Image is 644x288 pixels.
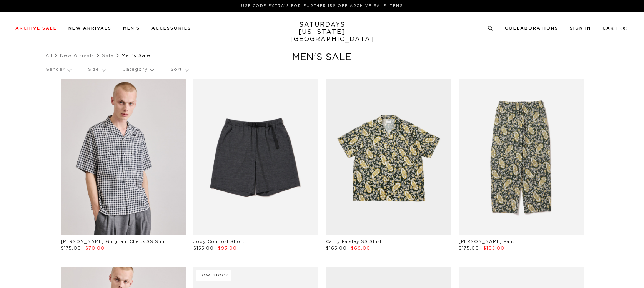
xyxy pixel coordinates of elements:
[45,53,52,58] a: All
[351,246,370,250] span: $66.00
[61,246,81,250] span: $175.00
[193,240,245,244] a: Joby Comfort Short
[459,246,479,250] span: $175.00
[15,26,57,30] a: Archive Sale
[171,61,188,78] p: Sort
[88,61,105,78] p: Size
[61,240,167,244] a: [PERSON_NAME] Gingham Check SS Shirt
[196,270,231,281] div: Low Stock
[45,61,71,78] p: Gender
[193,246,214,250] span: $155.00
[218,246,237,250] span: $93.00
[326,246,347,250] span: $165.00
[122,61,153,78] p: Category
[123,26,140,30] a: Men's
[102,53,114,58] a: Sale
[483,246,504,250] span: $105.00
[85,246,105,250] span: $70.00
[18,3,626,9] p: Use Code EXTRA15 for Further 15% Off Archive Sale Items
[602,26,629,30] a: Cart (0)
[459,240,514,244] a: [PERSON_NAME] Pant
[326,240,382,244] a: Canty Paisley SS Shirt
[290,21,354,43] a: SATURDAYS[US_STATE][GEOGRAPHIC_DATA]
[505,26,558,30] a: Collaborations
[570,26,591,30] a: Sign In
[60,53,94,58] a: New Arrivals
[151,26,191,30] a: Accessories
[121,53,150,58] span: Men's Sale
[68,26,111,30] a: New Arrivals
[623,27,626,30] small: 0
